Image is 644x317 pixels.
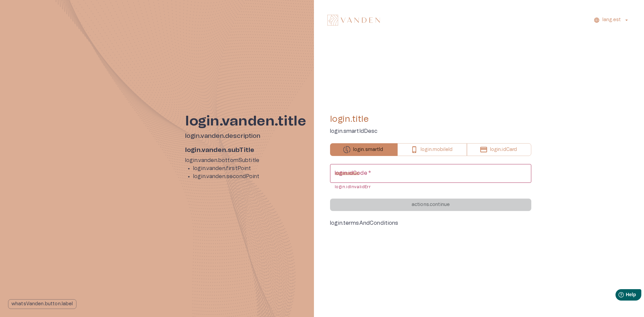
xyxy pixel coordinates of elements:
iframe: Help widget launcher [592,286,644,305]
p: lang.est [602,16,621,23]
button: login.smartId [330,143,397,156]
p: login.smartIdDesc [330,127,531,135]
p: login.smartId [353,146,383,153]
p: login.mobileId [421,146,452,153]
h4: login.title [330,114,531,124]
button: lang.est [593,15,631,25]
button: whatsVanden.button.label [8,299,76,309]
button: login.idCard [467,143,531,156]
div: login.termsAndConditions [330,219,531,227]
p: whatsVanden.button.label [11,301,73,308]
img: Vanden logo [327,15,380,25]
button: login.mobileId [397,143,467,156]
p: login.idInvalidErr [335,184,527,191]
p: login.idCard [490,146,517,153]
